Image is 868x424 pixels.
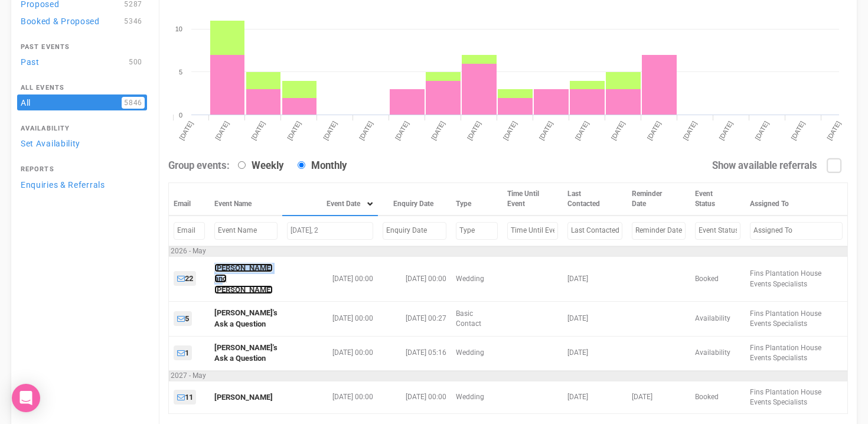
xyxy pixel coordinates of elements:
[451,381,503,413] td: Wedding
[122,15,145,27] span: 5346
[21,125,143,132] h4: Availability
[214,222,278,239] input: Filter by Event Name
[282,302,378,336] td: [DATE] 00:00
[610,120,626,141] tspan: [DATE]
[250,120,266,141] tspan: [DATE]
[174,390,196,405] a: 11
[378,183,451,216] th: Enquiry Date
[745,183,847,216] th: Assigned To
[168,159,230,171] strong: Group events:
[451,302,503,336] td: Basic Contact
[383,222,446,239] input: Filter by Enquiry Date
[681,120,698,141] tspan: [DATE]
[238,161,246,169] input: Weekly
[825,120,842,141] tspan: [DATE]
[378,302,451,336] td: [DATE] 00:27
[17,177,147,193] a: Enquiries & Referrals
[21,84,143,92] h4: All Events
[378,256,451,302] td: [DATE] 00:00
[282,336,378,370] td: [DATE] 00:00
[282,183,378,216] th: Event Date
[174,222,205,239] input: Filter by Email
[394,120,410,141] tspan: [DATE]
[175,25,182,32] tspan: 10
[21,166,143,173] h4: Reports
[17,54,147,70] a: Past500
[563,336,627,370] td: [DATE]
[745,381,847,413] td: Fins Plantation House Events Specialists
[322,120,338,141] tspan: [DATE]
[690,336,745,370] td: Availability
[232,159,283,173] label: Weekly
[538,120,554,141] tspan: [DATE]
[214,263,273,294] a: [PERSON_NAME] and [PERSON_NAME]
[174,271,196,286] a: 22
[690,381,745,413] td: Booked
[690,183,745,216] th: Event Status
[179,69,182,76] tspan: 5
[627,381,690,413] td: [DATE]
[451,256,503,302] td: Wedding
[210,183,282,216] th: Event Name
[298,161,305,169] input: Monthly
[789,120,806,141] tspan: [DATE]
[358,120,374,141] tspan: [DATE]
[179,112,182,119] tspan: 0
[745,256,847,302] td: Fins Plantation House Events Specialists
[712,159,817,171] strong: Show available referrals
[695,222,740,239] input: Filter by Event Status
[282,256,378,302] td: [DATE] 00:00
[122,97,145,109] span: 5846
[690,256,745,302] td: Booked
[378,336,451,370] td: [DATE] 05:16
[169,183,210,216] th: Email
[645,120,662,141] tspan: [DATE]
[563,183,627,216] th: Last Contacted
[563,381,627,413] td: [DATE]
[286,120,302,141] tspan: [DATE]
[214,308,278,328] a: [PERSON_NAME]'s Ask a Question
[632,222,686,239] input: Filter by Reminder Date
[169,370,848,381] td: 2027 - May
[178,120,194,141] tspan: [DATE]
[745,336,847,370] td: Fins Plantation House Events Specialists
[627,183,690,216] th: Reminder Date
[430,120,446,141] tspan: [DATE]
[745,302,847,336] td: Fins Plantation House Events Specialists
[451,336,503,370] td: Wedding
[690,302,745,336] td: Availability
[451,183,503,216] th: Type
[567,222,622,239] input: Filter by Last Contacted
[174,345,192,360] a: 1
[174,311,192,326] a: 5
[753,120,770,141] tspan: [DATE]
[717,120,734,141] tspan: [DATE]
[214,393,273,402] a: [PERSON_NAME]
[12,384,40,412] div: Open Intercom Messenger
[502,183,563,216] th: Time Until Event
[507,222,558,239] input: Filter by Time Until Event
[21,44,143,51] h4: Past Events
[750,222,843,239] input: Filter by Assigned To
[574,120,590,141] tspan: [DATE]
[17,13,147,29] a: Booked & Proposed5346
[17,94,147,110] a: All5846
[378,381,451,413] td: [DATE] 00:00
[456,222,498,239] input: Filter by Type
[214,120,230,141] tspan: [DATE]
[282,381,378,413] td: [DATE] 00:00
[169,246,848,256] td: 2026 - May
[466,120,482,141] tspan: [DATE]
[502,120,518,141] tspan: [DATE]
[563,302,627,336] td: [DATE]
[563,256,627,302] td: [DATE]
[17,135,147,151] a: Set Availability
[292,159,347,173] label: Monthly
[126,56,145,68] span: 500
[214,343,278,363] a: [PERSON_NAME]'s Ask a Question
[287,222,373,239] input: Filter by Event Date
